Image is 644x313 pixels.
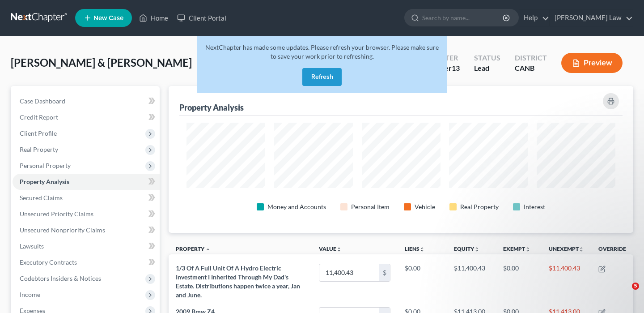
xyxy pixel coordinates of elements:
a: Property expand_less [176,245,211,252]
span: [PERSON_NAME] & [PERSON_NAME] [11,56,192,69]
i: expand_less [205,247,211,252]
input: 0.00 [319,264,379,281]
i: unfold_more [579,247,584,252]
span: NextChapter has made some updates. Please refresh your browser. Please make sure to save your wor... [205,43,439,60]
span: Executory Contracts [20,258,77,266]
div: Vehicle [415,202,435,211]
td: $0.00 [398,260,447,303]
div: Interest [524,202,545,211]
span: 13 [452,64,460,72]
span: Secured Claims [20,194,63,202]
span: Unsecured Priority Claims [20,210,93,218]
a: Exemptunfold_more [503,245,530,252]
span: Property Analysis [20,178,69,185]
td: $0.00 [496,260,542,303]
div: Status [474,53,500,63]
a: Case Dashboard [13,93,160,109]
a: Secured Claims [13,190,160,206]
div: $ [379,264,390,281]
div: Money and Accounts [267,202,326,211]
td: $11,400.43 [447,260,496,303]
span: Personal Property [20,162,71,169]
div: Lead [474,63,500,73]
a: Valueunfold_more [319,245,342,252]
a: Property Analysis [13,174,160,190]
a: Lawsuits [13,238,160,254]
th: Override [591,240,633,260]
span: Unsecured Nonpriority Claims [20,226,105,234]
i: unfold_more [336,247,342,252]
a: Unexemptunfold_more [549,245,584,252]
span: Credit Report [20,113,58,121]
td: $11,400.43 [542,260,591,303]
div: Personal Item [351,202,390,211]
a: Home [135,10,173,26]
a: Client Portal [173,10,231,26]
div: CANB [515,63,547,73]
i: unfold_more [474,247,479,252]
a: Unsecured Priority Claims [13,206,160,222]
input: Search by name... [422,9,504,26]
span: Client Profile [20,129,57,137]
div: Real Property [460,202,499,211]
span: Real Property [20,146,58,153]
span: New Case [93,15,123,21]
a: Unsecured Nonpriority Claims [13,222,160,238]
button: Refresh [302,68,342,86]
span: Codebtors Insiders & Notices [20,274,101,282]
div: District [515,53,547,63]
a: [PERSON_NAME] Law [550,10,633,26]
iframe: Intercom live chat [614,283,635,304]
a: Help [519,10,549,26]
span: Income [20,291,40,298]
a: Liensunfold_more [405,245,425,252]
a: Equityunfold_more [454,245,479,252]
i: unfold_more [525,247,530,252]
div: Property Analysis [179,102,244,113]
span: 5 [632,283,639,290]
span: Lawsuits [20,242,44,250]
a: Credit Report [13,109,160,125]
span: 1/3 Of A Full Unit Of A Hydro Electric Investment I Inherited Through My Dad's Estate. Distributi... [176,264,300,299]
span: Case Dashboard [20,97,65,105]
i: unfold_more [419,247,425,252]
button: Preview [561,53,623,73]
a: Executory Contracts [13,254,160,270]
